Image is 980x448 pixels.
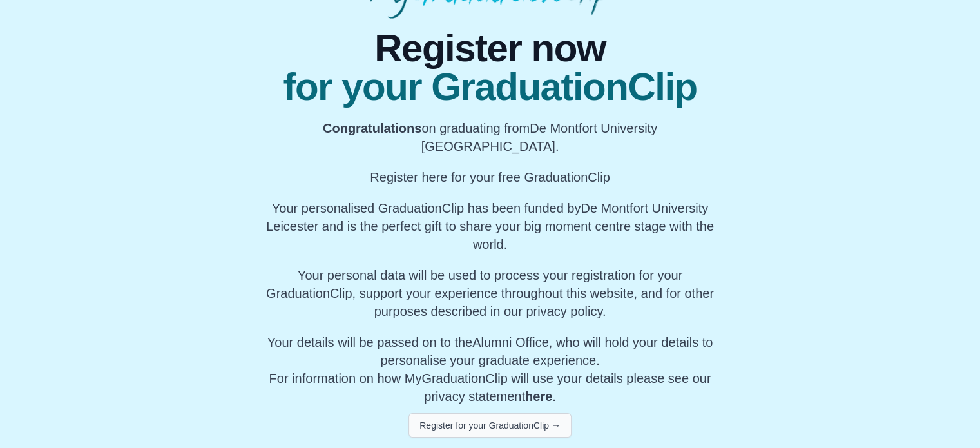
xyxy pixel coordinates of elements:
span: Your details will be passed on to the , who will hold your details to personalise your graduate e... [267,335,713,367]
p: on graduating from De Montfort University [GEOGRAPHIC_DATA]. [260,119,720,155]
span: For information on how MyGraduationClip will use your details please see our privacy statement . [267,335,713,404]
span: Alumni Office [472,335,549,349]
span: for your GraduationClip [260,68,720,106]
p: Register here for your free GraduationClip [260,168,720,186]
button: Register for your GraduationClip → [408,413,572,438]
b: Congratulations [323,121,421,135]
a: here [525,389,552,404]
p: Your personal data will be used to process your registration for your GraduationClip, support you... [260,266,720,320]
p: Your personalised GraduationClip has been funded by De Montfort University Leicester and is the p... [260,199,720,253]
span: Register now [260,29,720,68]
